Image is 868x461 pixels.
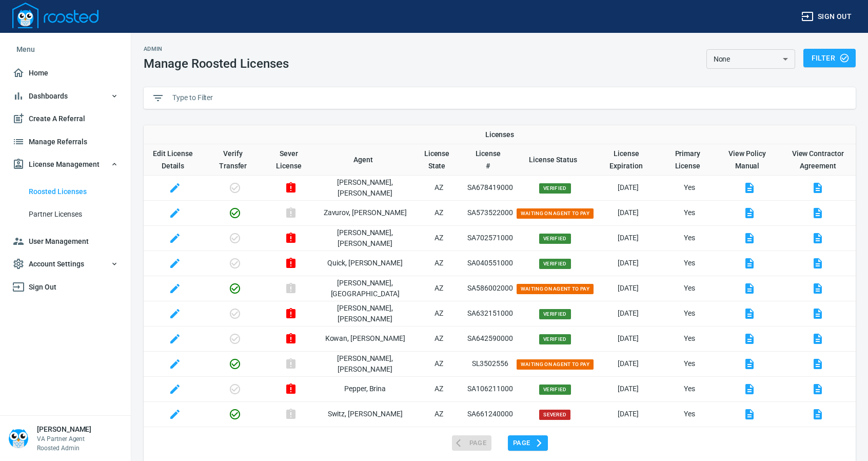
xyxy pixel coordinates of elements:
a: User Management [8,230,123,253]
p: [PERSON_NAME] , [GEOGRAPHIC_DATA] [318,278,411,299]
th: Toggle SortBy [596,144,661,175]
img: Person [8,428,29,449]
p: Kowan , [PERSON_NAME] [318,333,411,344]
p: Yes [661,182,718,193]
span: Sign Out [12,281,119,294]
p: Yes [661,383,718,394]
p: SA642590000 [466,333,514,344]
p: [DATE] [596,409,661,419]
p: Yes [661,258,718,268]
p: Yes [661,207,718,218]
a: Sign Out [8,276,123,299]
p: AZ [412,409,466,419]
p: SA661240000 [466,409,514,419]
p: Quick , [PERSON_NAME] [318,258,411,268]
th: Licenses [144,125,856,144]
p: AZ [412,233,466,243]
span: Waiting on Agent to Pay [517,208,594,219]
span: Verified [539,183,571,194]
span: Verified [539,309,571,319]
img: Logo [12,3,98,28]
th: Sever License [264,144,318,175]
th: Verify Transfer [206,144,264,175]
span: Waiting on Agent to Pay [517,359,594,370]
p: AZ [412,182,466,193]
p: Pepper , Brina [318,383,411,394]
p: [DATE] [596,258,661,268]
p: AZ [412,383,466,394]
span: Manage Referrals [12,136,119,148]
p: Yes [661,358,718,369]
iframe: Chat [824,415,860,453]
p: [PERSON_NAME] , [PERSON_NAME] [318,353,411,375]
p: SA573522000 [466,207,514,218]
p: [DATE] [596,182,661,193]
li: Menu [8,37,123,62]
p: SA040551000 [466,258,514,268]
span: Waiting on Agent to Pay [517,284,594,294]
th: Toggle SortBy [466,144,514,175]
span: Roosted Licenses [29,185,119,198]
p: Yes [661,233,718,243]
span: Verified [539,334,571,344]
th: Toggle SortBy [515,144,596,175]
th: View Contractor Agreement [780,144,856,175]
span: Filter [812,52,847,65]
a: Roosted Licenses [8,180,123,203]
p: [PERSON_NAME] , [PERSON_NAME] [318,227,411,249]
a: Create A Referral [8,107,123,130]
p: [PERSON_NAME] , [PERSON_NAME] [318,177,411,199]
h1: Manage Roosted Licenses [144,56,289,71]
span: Home [12,67,119,80]
span: Account Settings [12,258,119,271]
p: [DATE] [596,383,661,394]
span: Severed [539,410,570,420]
p: AZ [412,308,466,319]
p: [DATE] [596,283,661,294]
p: [DATE] [596,333,661,344]
th: View Policy Manual [718,144,780,175]
p: [PERSON_NAME] , [PERSON_NAME] [318,303,411,324]
p: Yes [661,283,718,294]
p: Yes [661,333,718,344]
input: Type to Filter [172,90,847,106]
span: Create A Referral [12,112,119,125]
span: Verified [539,259,571,269]
th: Toggle SortBy [661,144,718,175]
button: Filter [803,49,856,68]
p: AZ [412,283,466,294]
p: Yes [661,308,718,319]
h6: [PERSON_NAME] [37,424,91,434]
p: SA678419000 [466,182,514,193]
span: Page [513,437,543,449]
p: SA586002000 [466,283,514,294]
p: Switz , [PERSON_NAME] [318,409,411,419]
button: Sign out [797,7,856,26]
button: Page [508,435,548,451]
a: Partner Licenses [8,203,123,226]
th: Toggle SortBy [318,144,411,175]
p: [DATE] [596,308,661,319]
span: Dashboards [12,90,119,103]
span: User Management [12,235,119,248]
p: Yes [661,409,718,419]
button: Account Settings [8,253,123,276]
p: SA632151000 [466,308,514,319]
p: SA106211000 [466,383,514,394]
p: [DATE] [596,233,661,243]
p: [DATE] [596,207,661,218]
p: Zavurov , [PERSON_NAME] [318,207,411,218]
span: License Management [12,158,119,171]
a: Home [8,62,123,85]
span: Verified [539,234,571,244]
p: Roosted Admin [37,444,91,453]
span: Sign out [801,10,852,23]
button: License Management [8,153,123,176]
span: Verified [539,385,571,395]
p: AZ [412,358,466,369]
h2: Admin [144,46,289,52]
p: AZ [412,207,466,218]
p: AZ [412,258,466,268]
p: SA702571000 [466,233,514,243]
a: Manage Referrals [8,130,123,153]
